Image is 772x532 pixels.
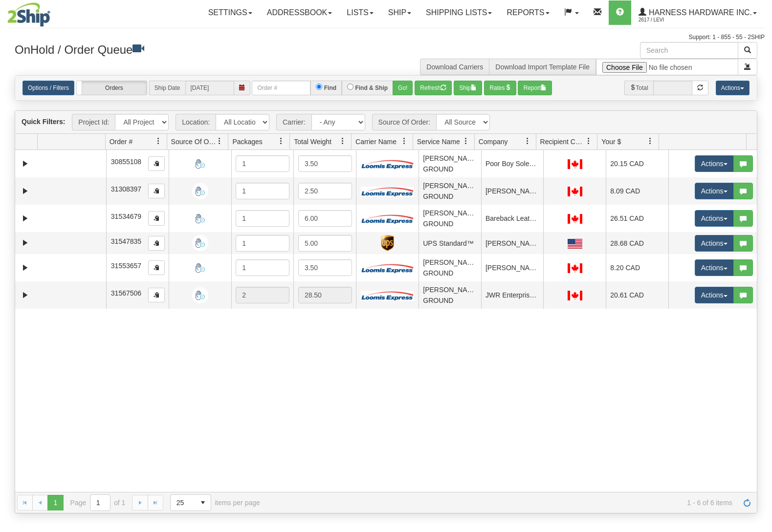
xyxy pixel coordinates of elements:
img: CA [568,263,582,273]
img: US [568,239,582,249]
a: Recipient Country filter column settings [580,133,597,149]
span: 2617 / Levi [639,15,712,25]
td: [PERSON_NAME] GROUND [419,150,481,177]
a: Your $ filter column settings [642,133,659,149]
a: Shipping lists [419,0,499,25]
button: Actions [716,81,750,95]
div: 28.50 [298,287,352,303]
span: Order # [110,137,132,147]
div: grid toolbar [15,111,757,134]
span: 1 - 6 of 6 items [274,499,732,507]
a: Expand [19,185,31,197]
td: [PERSON_NAME] GROUND [419,254,481,281]
img: Manual [192,156,208,172]
label: Find [324,84,336,92]
td: [PERSON_NAME]'s Muzzles [481,254,544,281]
label: Find & Ship [355,84,388,92]
img: Loomis Express [361,290,415,300]
span: Carrier Name [355,137,397,147]
span: Carrier: [276,114,311,130]
button: Actions [695,210,734,227]
input: Search [640,42,738,59]
span: 30855108 [111,158,141,166]
a: Carrier Name filter column settings [396,133,413,149]
button: Actions [695,235,734,252]
td: 28.68 CAD [606,232,668,254]
div: Support: 1 - 855 - 55 - 2SHIP [7,33,765,42]
td: JWR Enterprise Ltd [481,281,544,309]
button: Copy to clipboard [148,211,165,226]
span: select [195,495,211,511]
span: Your $ [601,137,621,147]
button: Ship [454,81,482,95]
a: Ship [381,0,419,25]
td: [PERSON_NAME] Harness Shop Ltd. [481,232,544,254]
input: Order # [252,81,310,95]
button: Copy to clipboard [148,288,165,302]
img: Manual [192,211,208,227]
a: Packages filter column settings [273,133,289,149]
input: Page 1 [90,495,110,511]
span: Ship Date [149,81,185,95]
td: [PERSON_NAME] GROUND [419,205,481,232]
td: 20.15 CAD [606,150,668,177]
a: Service Name filter column settings [458,133,474,149]
button: Report [518,81,552,95]
button: Copy to clipboard [148,236,165,251]
button: Actions [695,287,734,303]
a: Lists [339,0,380,25]
img: Manual [192,183,208,199]
img: Loomis Express [361,159,415,169]
a: Expand [19,262,31,274]
td: [PERSON_NAME] [481,177,544,205]
button: Actions [695,155,734,172]
a: Total Weight filter column settings [334,133,351,149]
span: 31534679 [111,213,141,220]
span: Packages [232,137,262,147]
td: [PERSON_NAME] GROUND [419,281,481,309]
span: 31547835 [111,237,141,245]
h3: OnHold / Order Queue [15,42,379,56]
span: Page 1 [47,495,63,511]
span: Source Of Order [171,137,216,147]
span: Page sizes drop down [170,494,211,511]
a: Order # filter column settings [150,133,167,149]
img: CA [568,187,582,196]
a: Expand [19,237,31,249]
button: Copy to clipboard [148,156,165,171]
span: 25 [176,498,189,508]
a: Options / Filters [22,81,74,95]
button: Go! [393,81,413,95]
span: Recipient Country [540,137,585,147]
img: Loomis Express [361,186,415,196]
td: 26.51 CAD [606,205,668,232]
a: Download Import Template File [495,63,590,71]
a: Settings [201,0,260,25]
img: logo2617.jpg [7,2,50,27]
span: Total Weight [294,137,331,147]
span: items per page [170,494,260,511]
td: [PERSON_NAME] GROUND [419,177,481,205]
span: 31308397 [111,185,141,193]
label: Quick Filters: [22,117,65,127]
span: Location: [176,114,216,130]
button: Actions [695,183,734,199]
td: Bareback Leather [481,205,544,232]
a: Addressbook [260,0,340,25]
input: Import [596,59,738,75]
a: Harness Hardware Inc. 2617 / Levi [631,0,764,25]
span: Service Name [417,137,460,147]
a: Download Carriers [426,63,483,71]
td: UPS Standard™ [419,232,481,254]
span: Page of 1 [70,494,126,511]
span: Harness Hardware Inc. [646,8,752,17]
img: Manual [192,260,208,276]
div: 2 [236,287,289,303]
label: Orders [77,81,147,95]
span: Total [624,81,653,95]
img: CA [568,291,582,300]
button: Refresh [415,81,452,95]
span: Source Of Order: [372,114,437,130]
a: Company filter column settings [519,133,536,149]
img: Loomis Express [361,213,415,224]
